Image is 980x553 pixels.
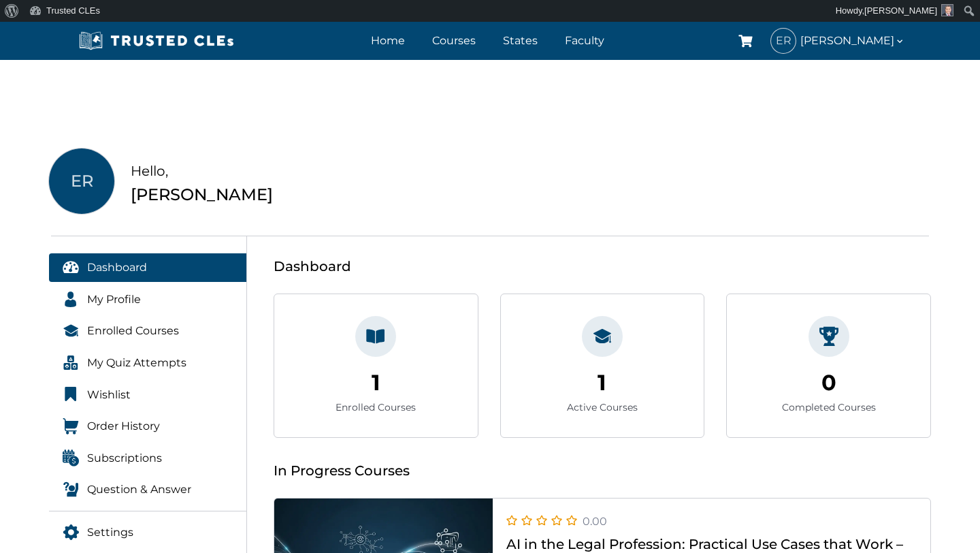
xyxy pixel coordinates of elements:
[75,31,238,51] img: Trusted CLEs
[561,31,608,50] a: Faculty
[771,29,796,53] span: ER
[49,317,247,345] a: Enrolled Courses
[87,481,191,499] span: Question & Answer
[274,460,931,481] div: In Progress Courses
[49,412,247,441] a: Order History
[336,400,416,415] div: Enrolled Courses
[367,31,408,50] a: Home
[49,381,247,409] a: Wishlist
[49,285,247,314] a: My Profile
[49,349,247,377] a: My Quiz Attempts
[131,182,273,208] div: [PERSON_NAME]
[782,400,876,415] div: Completed Courses
[567,400,638,415] div: Active Courses
[500,31,541,50] a: States
[87,524,133,541] span: Settings
[49,253,247,282] a: Dashboard
[87,417,160,435] span: Order History
[87,386,131,404] span: Wishlist
[87,322,179,340] span: Enrolled Courses
[274,255,931,277] div: Dashboard
[131,160,273,182] div: Hello,
[87,449,162,467] span: Subscriptions
[800,31,905,50] span: [PERSON_NAME]
[87,354,186,372] span: My Quiz Attempts
[429,31,479,50] a: Courses
[372,365,380,400] div: 1
[821,365,836,400] div: 0
[864,5,937,16] span: [PERSON_NAME]
[87,291,141,309] span: My Profile
[49,518,247,547] a: Settings
[598,365,606,400] div: 1
[49,475,247,504] a: Question & Answer
[49,148,114,214] span: ER
[49,444,247,473] a: Subscriptions
[87,259,147,276] span: Dashboard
